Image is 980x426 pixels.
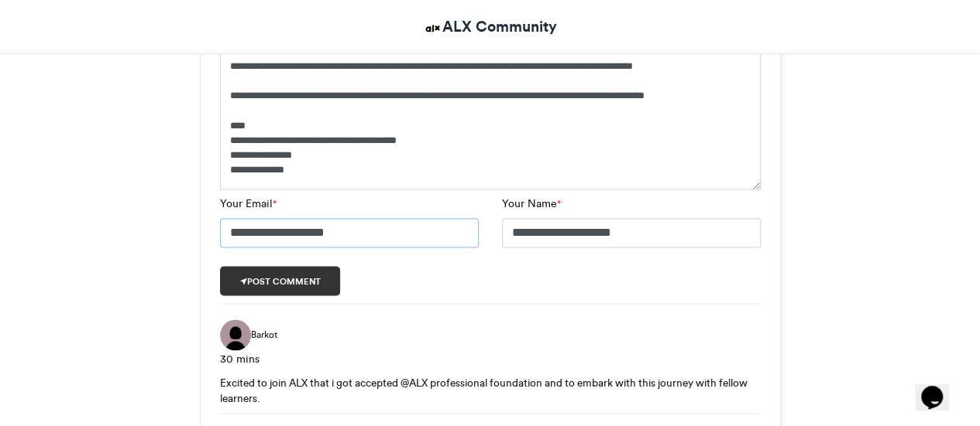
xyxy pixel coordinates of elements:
div: 30 mins [220,350,761,366]
iframe: chat widget [915,364,965,411]
img: Barkot [220,319,251,350]
button: Post comment [220,266,341,295]
label: Your Name [502,196,561,212]
img: ALX Community [423,19,442,38]
span: Barkot [251,327,277,341]
div: Excited to join ALX that i got accepted @ALX professional foundation and to embark with this jour... [220,374,761,406]
a: ALX Community [423,15,557,38]
label: Your Email [220,196,277,212]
